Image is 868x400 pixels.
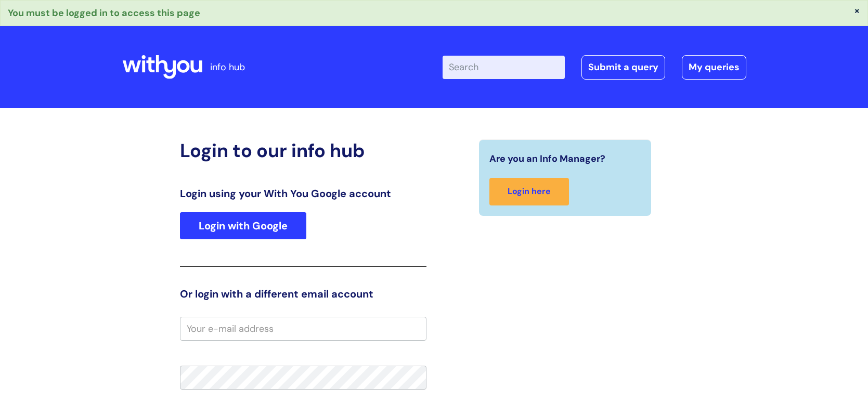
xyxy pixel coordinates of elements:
[210,59,245,75] p: info hub
[180,288,426,300] h3: Or login with a different email account
[489,178,569,205] a: Login here
[180,212,306,239] a: Login with Google
[854,6,860,15] button: ×
[180,139,426,162] h2: Login to our info hub
[489,150,605,167] span: Are you an Info Manager?
[443,56,565,79] input: Search
[180,187,426,200] h3: Login using your With You Google account
[180,317,426,341] input: Your e-mail address
[581,55,665,79] a: Submit a query
[682,55,746,79] a: My queries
